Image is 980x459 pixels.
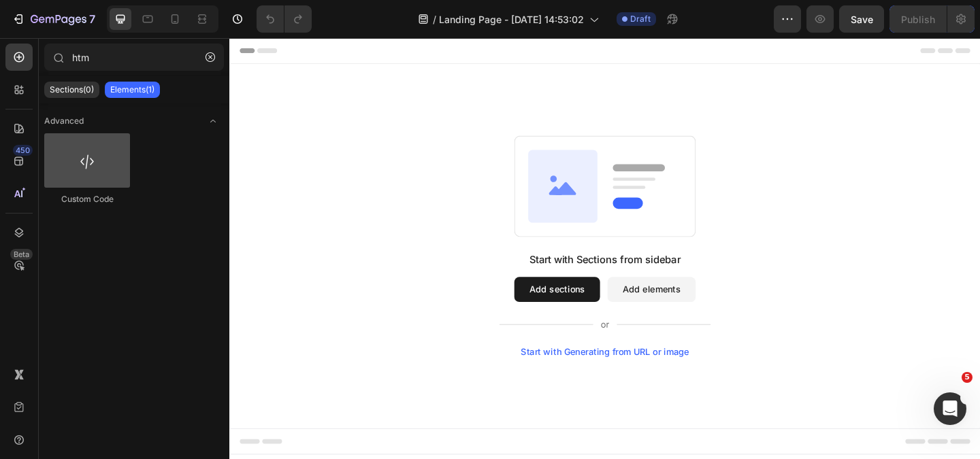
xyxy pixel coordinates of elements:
input: Search Sections & Elements [44,44,224,71]
div: Publish [901,12,935,27]
div: Start with Generating from URL or image [317,336,500,347]
button: Save [839,5,884,33]
iframe: Design area [229,38,980,459]
button: 7 [5,5,101,33]
p: 7 [89,11,95,27]
span: Toggle open [202,110,224,132]
p: Elements(1) [110,84,154,95]
span: Landing Page - [DATE] 14:53:02 [439,12,584,27]
span: Advanced [44,115,84,127]
span: / [433,12,436,27]
div: Beta [10,249,33,260]
div: Undo/Redo [257,5,312,33]
div: Start with Sections from sidebar [326,233,491,249]
span: 5 [962,372,973,383]
button: Publish [889,5,947,33]
p: Sections(0) [50,84,94,95]
div: 450 [13,145,33,156]
iframe: Intercom live chat [934,392,966,425]
div: Custom Code [44,193,130,205]
span: Draft [630,13,651,25]
span: Save [851,14,873,25]
button: Add sections [310,260,403,287]
button: Add elements [411,260,507,287]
